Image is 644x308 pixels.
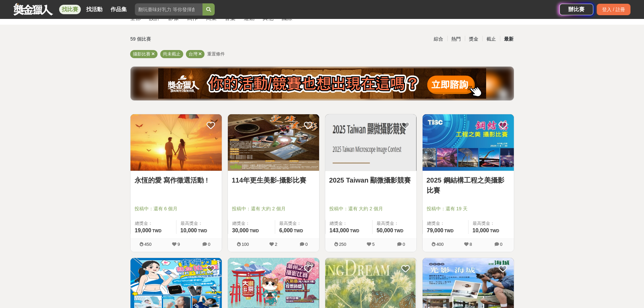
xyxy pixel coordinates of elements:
[208,242,210,247] span: 0
[198,229,207,233] span: TWD
[447,33,465,45] div: 熱門
[135,228,151,233] span: 19,000
[181,220,218,227] span: 最高獎金：
[279,220,315,227] span: 最高獎金：
[108,5,129,14] a: 作品集
[275,242,277,247] span: 2
[189,51,197,56] span: 台灣
[444,229,453,233] span: TWD
[330,228,349,233] span: 143,000
[207,51,225,56] span: 重置條件
[325,114,416,171] img: Cover Image
[490,229,499,233] span: TWD
[135,205,218,212] span: 投稿中：還有 6 個月
[163,51,181,56] span: 尚未截止
[232,205,315,212] span: 投稿中：還有 大約 2 個月
[500,242,502,247] span: 0
[350,229,359,233] span: TWD
[423,114,514,171] img: Cover Image
[330,220,368,227] span: 總獎金：
[177,242,180,247] span: 9
[84,5,105,14] a: 找活動
[427,220,464,227] span: 總獎金：
[294,229,303,233] span: TWD
[135,3,202,16] input: 翻玩臺味好乳力 等你發揮創意！
[135,220,172,227] span: 總獎金：
[242,242,249,247] span: 100
[130,33,258,45] div: 59 個比賽
[470,242,472,247] span: 8
[372,242,375,247] span: 5
[427,175,510,195] a: 2025 鋼結構工程之美攝影比賽
[144,242,152,247] span: 450
[473,228,489,233] span: 10,000
[377,220,412,227] span: 最高獎金：
[59,5,81,14] a: 找比賽
[427,205,510,212] span: 投稿中：還有 19 天
[597,4,630,15] div: 登入 / 註冊
[232,220,271,227] span: 總獎金：
[430,33,447,45] div: 綜合
[135,175,218,185] a: 永恆的愛 寫作徵選活動 !
[329,205,412,212] span: 投稿中：還有 大約 2 個月
[228,114,319,171] img: Cover Image
[482,33,500,45] div: 截止
[473,220,510,227] span: 最高獎金：
[232,228,249,233] span: 30,000
[133,51,150,56] span: 攝影比賽
[377,228,393,233] span: 50,000
[279,228,293,233] span: 6,000
[329,175,412,185] a: 2025 Taiwan 顯微攝影競賽
[181,228,197,233] span: 10,000
[130,114,222,171] img: Cover Image
[403,242,405,247] span: 0
[427,228,444,233] span: 79,000
[394,229,403,233] span: TWD
[559,4,593,15] a: 辦比賽
[249,229,259,233] span: TWD
[305,242,308,247] span: 0
[158,68,486,99] img: fad9018c-11f8-47a9-9b52-88770b2ad83e.png
[232,175,315,185] a: 114年更生美影-攝影比賽
[152,229,161,233] span: TWD
[436,242,444,247] span: 400
[339,242,347,247] span: 250
[500,33,518,45] div: 最新
[465,33,482,45] div: 獎金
